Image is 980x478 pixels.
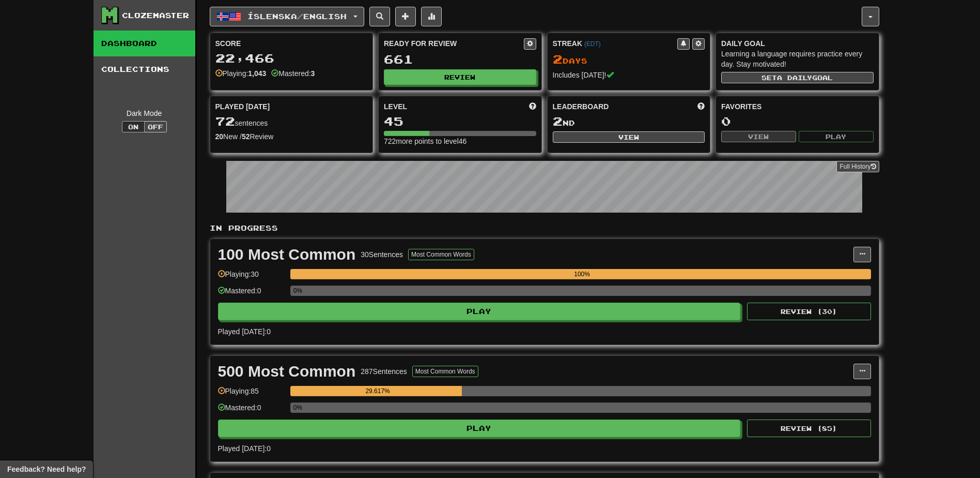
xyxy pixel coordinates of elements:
[384,115,536,128] div: 45
[144,121,167,132] button: Off
[553,101,609,112] span: Leaderboard
[215,52,368,65] div: 22,466
[218,420,741,437] button: Play
[293,269,871,279] div: 100%
[242,132,250,141] strong: 52
[215,101,270,112] span: Played [DATE]
[747,420,871,437] button: Review (85)
[218,269,285,286] div: Playing: 30
[248,69,266,78] strong: 1,043
[215,115,368,128] div: sentences
[247,12,347,21] span: Íslenska / English
[271,68,315,79] div: Mastered:
[369,7,390,26] button: Search sentences
[697,101,705,112] span: This week in points, UTC
[210,7,364,26] button: Íslenska/English
[721,101,874,112] div: Favorites
[218,444,271,453] span: Played [DATE]: 0
[553,52,563,66] span: 2
[218,286,285,303] div: Mastered: 0
[361,249,403,260] div: 30 Sentences
[384,53,536,66] div: 661
[215,114,235,128] span: 72
[215,68,267,79] div: Playing:
[215,38,368,49] div: Score
[101,108,188,118] div: Dark Mode
[721,115,874,128] div: 0
[553,38,678,49] div: Streak
[361,366,407,377] div: 287 Sentences
[218,386,285,403] div: Playing: 85
[384,136,536,146] div: 722 more points to level 46
[94,31,195,56] a: Dashboard
[7,464,86,474] span: Open feedback widget
[293,386,462,396] div: 29.617%
[799,131,874,142] button: Play
[777,74,812,81] span: a daily
[218,364,356,379] div: 500 Most Common
[529,101,536,112] span: Score more points to level up
[218,402,285,420] div: Mastered: 0
[122,121,145,132] button: On
[122,10,189,21] div: Clozemaster
[384,69,536,85] button: Review
[218,303,741,320] button: Play
[215,131,368,142] div: New / Review
[553,131,705,143] button: View
[553,70,705,80] div: Includes [DATE]!
[721,49,874,69] div: Learning a language requires practice every day. Stay motivated!
[311,69,315,78] strong: 3
[210,223,879,233] p: In Progress
[94,56,195,82] a: Collections
[553,114,563,128] span: 2
[218,327,271,336] span: Played [DATE]: 0
[721,38,874,49] div: Daily Goal
[721,131,796,142] button: View
[384,38,524,49] div: Ready for Review
[584,40,601,48] a: (EDT)
[553,53,705,66] div: Day s
[384,101,407,112] span: Level
[721,72,874,83] button: Seta dailygoal
[747,303,871,320] button: Review (30)
[836,161,879,172] a: Full History
[395,7,416,26] button: Add sentence to collection
[408,249,474,260] button: Most Common Words
[421,7,442,26] button: More stats
[215,132,224,141] strong: 20
[553,115,705,128] div: nd
[412,366,478,377] button: Most Common Words
[218,247,356,262] div: 100 Most Common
